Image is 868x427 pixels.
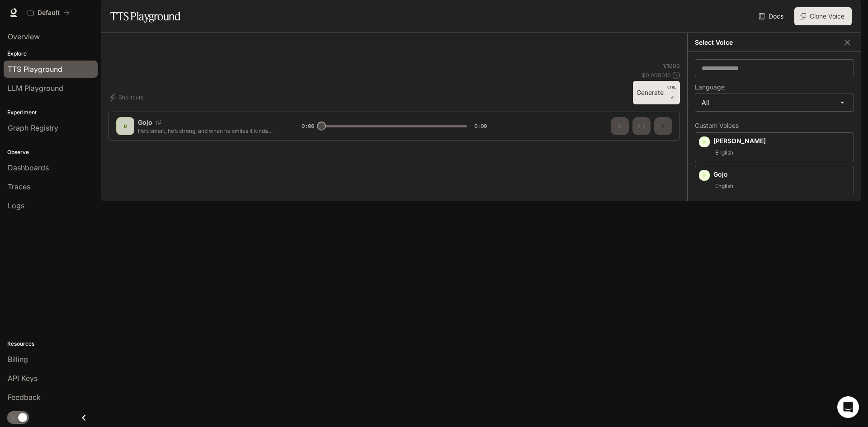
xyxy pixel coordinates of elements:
div: All [695,94,854,111]
p: [PERSON_NAME] [713,136,850,145]
a: Docs [757,7,787,25]
button: All workspaces [24,4,74,22]
h1: TTS Playground [110,7,180,25]
span: English [713,147,735,158]
p: CTRL + [667,84,676,95]
p: Custom Voices [695,122,854,129]
button: GenerateCTRL +⏎ [633,81,680,104]
p: Language [695,84,725,90]
p: 1 / 1000 [663,62,680,70]
p: Default [38,9,60,17]
button: Shortcuts [108,90,147,104]
div: Open Intercom Messenger [837,396,859,418]
button: Clone Voice [794,7,852,25]
p: Gojo [713,170,850,179]
span: English [713,181,735,192]
p: ⏎ [667,84,676,101]
p: $ 0.000010 [642,71,671,79]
